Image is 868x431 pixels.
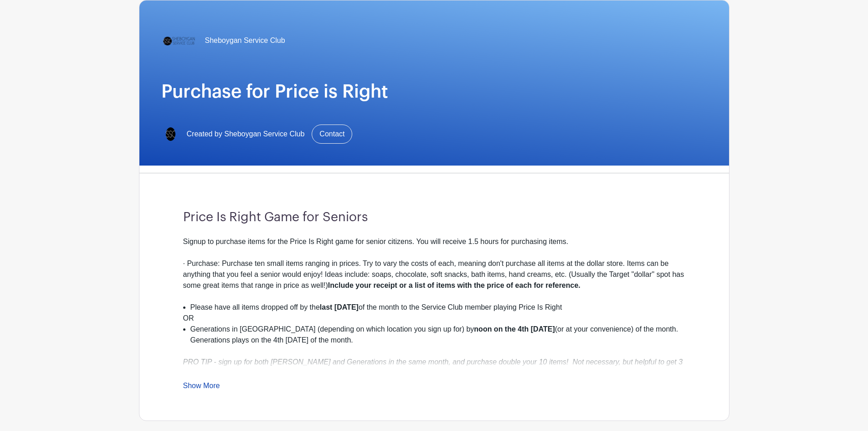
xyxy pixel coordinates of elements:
[474,325,555,333] strong: noon on the 4th [DATE]
[320,303,333,311] strong: last
[183,346,685,379] div: ;-) --
[312,125,352,144] a: Contact
[161,22,198,59] img: SSC_Logo_NEW.png
[328,281,580,289] strong: Include your receipt or a list of items with the price of each for reference.
[190,324,685,346] li: Generations in [GEOGRAPHIC_DATA] (depending on which location you sign up for) by (or at your con...
[362,369,617,377] em: BUT, you also need to confirm the drop off dates to be sure you don't miss one!
[183,358,683,377] em: PRO TIP - sign up for both [PERSON_NAME] and Generations in the same month, and purchase double y...
[161,125,180,143] img: SSC%20Circle%20Logo%20(1).png
[334,303,359,311] strong: [DATE]
[187,129,305,140] span: Created by Sheboygan Service Club
[205,35,285,46] span: Sheboygan Service Club
[190,302,685,313] li: Please have all items dropped off by the of the month to the Service Club member playing Price Is...
[183,258,685,291] div: · Purchase: Purchase ten small items ranging in prices. Try to vary the costs of each, meaning do...
[183,382,220,393] a: Show More
[183,236,685,247] div: Signup to purchase items for the Price Is Right game for senior citizens. You will receive 1.5 ho...
[161,81,707,103] h1: Purchase for Price is Right
[183,210,685,225] h3: Price Is Right Game for Seniors
[183,313,685,324] div: OR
